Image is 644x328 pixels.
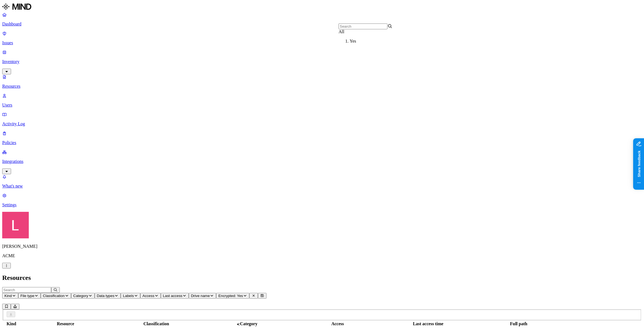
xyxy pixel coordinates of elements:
span: File type [20,294,34,298]
span: Encrypted: Yes [218,294,243,298]
h2: Resources [2,274,642,282]
span: Category [73,294,88,298]
a: Dashboard [2,12,642,27]
input: Search [2,287,51,293]
a: What's new [2,174,642,189]
p: Policies [2,140,642,145]
a: Activity Log [2,112,642,126]
div: Full path [474,321,563,326]
span: Drive name [191,294,210,298]
span: Last access [163,294,182,298]
a: Users [2,93,642,108]
p: Resources [2,84,642,89]
p: What's new [2,184,642,189]
a: Settings [2,193,642,207]
div: Last access time [384,321,473,326]
a: MIND [2,2,642,12]
span: Category [240,321,257,326]
div: Yes [350,39,404,44]
p: Settings [2,202,642,207]
span: Labels [123,294,134,298]
p: Integrations [2,159,642,164]
span: Access [143,294,154,298]
a: Policies [2,131,642,145]
img: Landen Brown [2,212,29,238]
p: Activity Log [2,121,642,126]
span: Data types [97,294,115,298]
input: Search [339,24,388,29]
span: Classification [43,294,65,298]
p: Issues [2,40,642,45]
span: Kind [4,294,12,298]
a: Resources [2,74,642,89]
p: Users [2,103,642,108]
div: All [339,29,393,34]
a: Inventory [2,50,642,74]
div: Access [293,321,382,326]
a: Issues [2,31,642,45]
div: Kind [3,321,20,326]
p: ACME [2,253,642,258]
div: Resource [21,321,110,326]
p: Dashboard [2,22,642,27]
img: MIND [2,2,31,11]
p: Inventory [2,59,642,64]
div: Classification [112,321,201,326]
a: Integrations [2,150,642,173]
